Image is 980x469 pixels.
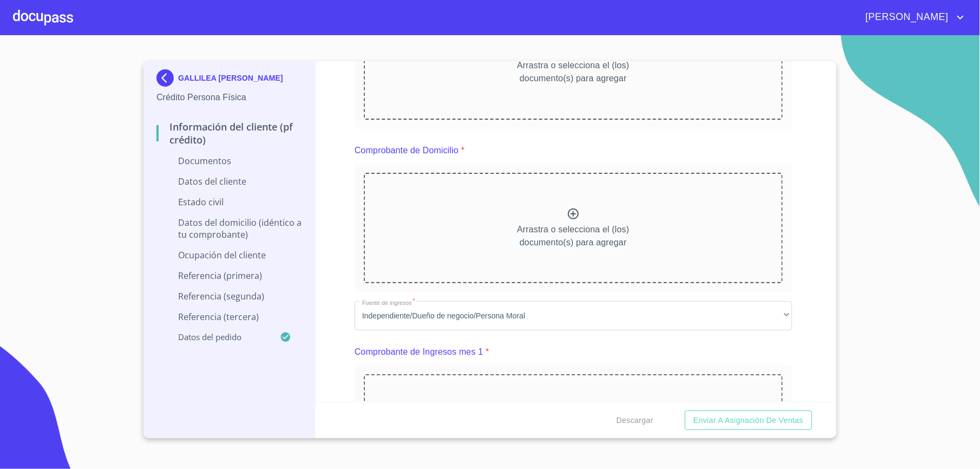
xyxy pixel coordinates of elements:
span: [PERSON_NAME] [858,9,954,26]
span: Descargar [617,414,654,427]
p: Arrastra o selecciona el (los) documento(s) para agregar [517,223,629,249]
p: Estado Civil [156,196,302,208]
button: Descargar [612,411,658,431]
button: account of current user [858,9,967,26]
span: Enviar a Asignación de Ventas [694,414,803,427]
p: Crédito Persona Física [156,91,302,104]
img: Docupass spot blue [156,69,178,87]
p: Información del cliente (PF crédito) [156,120,302,146]
p: Comprobante de Domicilio [355,144,459,157]
p: Referencia (segunda) [156,290,302,302]
p: Datos del pedido [156,331,280,342]
p: Referencia (tercera) [156,311,302,323]
p: Ocupación del Cliente [156,249,302,261]
p: Datos del domicilio (idéntico a tu comprobante) [156,217,302,240]
p: Datos del cliente [156,175,302,187]
p: Documentos [156,155,302,167]
p: GALLILEA [PERSON_NAME] [178,74,283,82]
p: Arrastra o selecciona el (los) documento(s) para agregar [517,59,629,85]
button: Enviar a Asignación de Ventas [685,411,812,431]
div: Independiente/Dueño de negocio/Persona Moral [355,301,792,330]
p: Comprobante de Ingresos mes 1 [355,346,483,359]
div: GALLILEA [PERSON_NAME] [156,69,302,91]
p: Referencia (primera) [156,270,302,282]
